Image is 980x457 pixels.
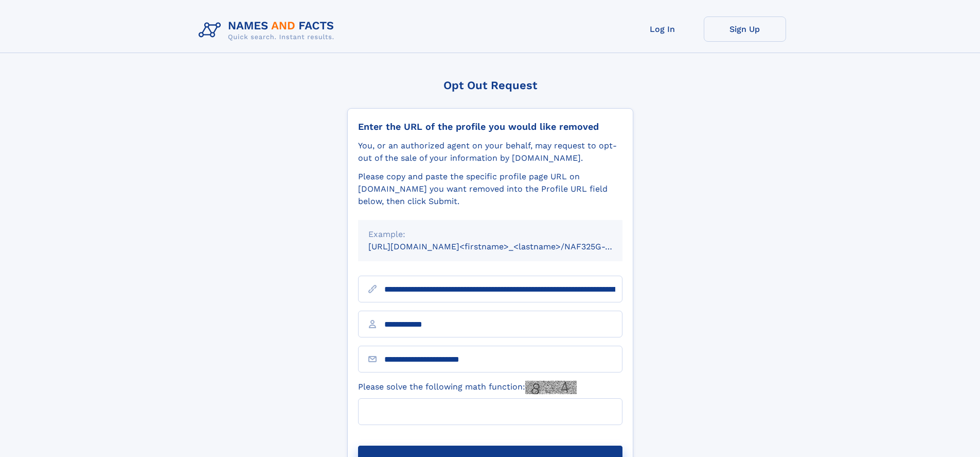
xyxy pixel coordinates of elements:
[368,228,612,241] div: Example:
[368,242,642,251] small: [URL][DOMAIN_NAME]<firstname>_<lastname>/NAF325G-xxxxxxxx
[358,381,577,394] label: Please solve the following math function:
[194,16,343,44] img: Logo Names and Facts
[347,79,633,92] div: Opt Out Request
[358,121,622,132] div: Enter the URL of the profile you would like removed
[358,140,622,164] div: You, or an authorized agent on your behalf, may request to opt-out of the sale of your informatio...
[704,16,786,42] a: Sign Up
[621,16,704,42] a: Log In
[358,171,622,208] div: Please copy and paste the specific profile page URL on [DOMAIN_NAME] you want removed into the Pr...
